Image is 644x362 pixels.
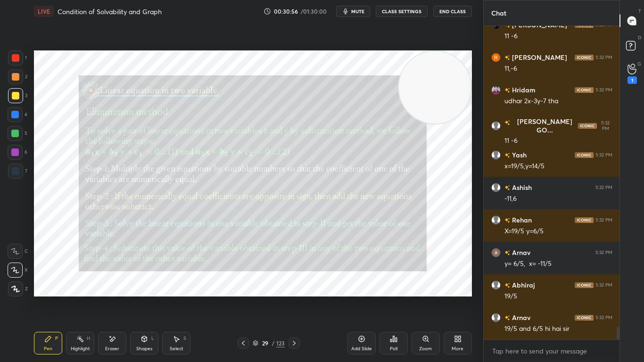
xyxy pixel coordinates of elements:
[433,6,472,17] button: End Class
[8,69,27,84] div: 2
[8,244,28,259] div: C
[151,336,154,341] div: L
[260,340,270,346] div: 29
[351,8,364,15] span: mute
[504,64,612,74] div: 11,-6
[510,85,536,95] h6: Hridam
[638,8,641,15] p: T
[504,136,612,146] div: 11 -6
[504,250,510,255] img: no-rating-badge.077c3623.svg
[376,6,428,17] button: CLASS SETTINGS
[595,152,612,158] div: 5:32 PM
[504,153,510,158] img: no-rating-badge.077c3623.svg
[390,346,397,351] div: Poll
[491,85,501,95] img: 5602cffbf35b466b810d37dfd6d89fd3.jpg
[105,346,119,351] div: Eraser
[504,315,510,321] img: no-rating-badge.077c3623.svg
[8,145,27,160] div: 6
[595,250,612,255] div: 5:32 PM
[272,340,274,346] div: /
[419,346,432,351] div: Zoom
[55,336,58,341] div: P
[598,120,612,132] div: 5:32 PM
[504,120,510,125] img: no-rating-badge.077c3623.svg
[510,313,530,322] h6: Arnav
[8,50,27,66] div: 1
[510,52,567,62] h6: [PERSON_NAME]
[510,150,527,160] h6: Yash
[504,32,612,41] div: 11 -6
[183,336,186,341] div: S
[595,55,612,60] div: 5:32 PM
[504,97,612,106] div: udhar 2x-3y-7 tha
[595,315,612,321] div: 5:32 PM
[491,280,501,290] img: default.png
[8,88,27,103] div: 3
[595,282,612,288] div: 5:32 PM
[575,87,594,93] img: iconic-dark.1390631f.png
[510,280,535,290] h6: Abhiraj
[170,346,183,351] div: Select
[575,315,594,321] img: iconic-dark.1390631f.png
[595,87,612,93] div: 5:32 PM
[336,6,370,17] button: mute
[87,336,90,341] div: H
[575,282,594,288] img: iconic-dark.1390631f.png
[8,126,27,141] div: 5
[491,248,501,257] img: 3
[8,281,28,296] div: Z
[44,346,52,351] div: Pen
[510,215,532,225] h6: Rehan
[578,123,596,129] img: iconic-dark.1390631f.png
[8,107,27,122] div: 4
[510,247,530,257] h6: Arnav
[504,292,612,301] div: 19/5
[491,121,501,131] img: default.png
[504,259,612,269] div: y= 6/5, x= -11/5
[491,183,501,192] img: default.png
[491,150,501,160] img: default.png
[504,218,510,223] img: no-rating-badge.077c3623.svg
[504,162,612,171] div: x=19/5,y=14/5
[595,185,612,190] div: 5:32 PM
[504,227,612,236] div: X=19/5 y=6/5
[504,88,510,93] img: no-rating-badge.077c3623.svg
[575,55,594,60] img: iconic-dark.1390631f.png
[34,6,54,17] div: LIVE
[627,76,637,84] div: 1
[504,324,612,334] div: 19/5 and 6/5 hi hai sir
[136,346,152,351] div: Shapes
[58,7,162,16] h4: Condition of Solvability and Graph
[504,55,510,60] img: no-rating-badge.077c3623.svg
[491,313,501,322] img: default.png
[71,346,90,351] div: Highlight
[510,182,532,192] h6: Ashish
[595,217,612,223] div: 5:32 PM
[351,346,372,351] div: Add Slide
[8,263,28,278] div: X
[491,215,501,225] img: default.png
[510,117,578,134] h6: [PERSON_NAME] GO...
[452,346,463,351] div: More
[504,185,510,190] img: no-rating-badge.077c3623.svg
[575,152,594,158] img: iconic-dark.1390631f.png
[276,339,285,347] div: 123
[638,34,641,41] p: D
[491,53,501,62] img: 3
[484,0,514,25] p: Chat
[575,217,594,223] img: iconic-dark.1390631f.png
[504,283,510,288] img: no-rating-badge.077c3623.svg
[8,164,27,179] div: 7
[637,60,641,67] p: G
[484,26,620,339] div: grid
[504,194,612,204] div: -11,6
